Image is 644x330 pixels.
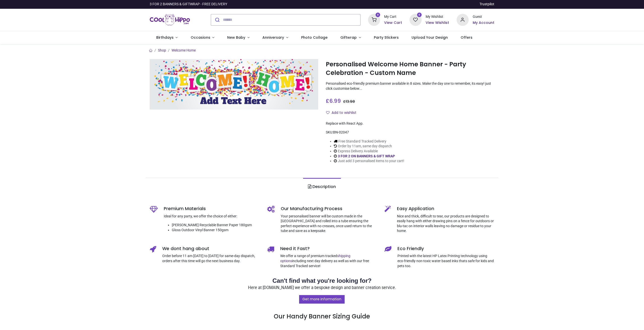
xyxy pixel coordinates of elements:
[334,159,404,164] li: Just add 3 personalised items to your cart!
[162,246,260,252] h5: We dont hang about
[301,35,328,40] span: Photo Collage
[150,2,227,7] div: 3 FOR 2 BANNERS & GIFTWRAP - FREE DELIVERY
[150,13,190,27] img: Cool Hippo
[329,97,341,105] span: 6.99
[262,35,284,40] span: Anniversary
[326,111,330,114] i: Add to wishlist
[156,35,174,40] span: Birthdays
[150,31,184,44] a: Birthdays
[334,139,404,144] li: Free Standard Tracked Delivery
[150,276,494,285] h2: Can't find what you're looking for?
[334,144,404,149] li: Order by 11am, same day dispatch
[461,35,472,40] span: Offers
[191,35,210,40] span: Occasions
[338,154,395,158] a: 3 FOR 2 ON BANNERS & GIFT WRAP
[326,109,361,117] button: Add to wishlistAdd to wishlist
[479,2,494,7] a: Trustpilot
[172,48,196,52] a: Welcome Home
[150,59,318,110] img: Personalised Welcome Home Banner - Party Celebration - Custom Name
[368,17,380,21] a: 0
[326,97,341,105] span: £
[164,214,260,219] p: Ideal for any party, we offer the choice of either:
[227,35,245,40] span: New Baby
[211,14,223,25] button: Submit
[281,214,377,233] p: Your personalised banner will be custom made in the [GEOGRAPHIC_DATA] and rolled into a tube ensu...
[426,14,449,19] div: My Wishlist
[326,60,494,77] h1: Personalised Welcome Home Banner - Party Celebration - Custom Name
[326,81,494,91] p: Personalised eco-friendly premium banner available in 8 sizes. Make the day one to remember, its ...
[281,206,377,212] h5: Our Manufacturing Process
[150,285,494,291] p: Here at [DOMAIN_NAME] we offer a bespoke design and banner creation service.
[326,121,494,126] div: Replace with React App.
[397,214,494,233] p: Nice and thick, difficult to tear, our products are designed to easily hang with either drawing p...
[256,31,295,44] a: Anniversary
[162,254,260,263] p: Order before 11 am [DATE] to [DATE] for same-day dispatch, orders after this time will go the nex...
[299,295,345,304] a: Get more information
[397,206,494,212] h5: Easy Application
[410,17,422,21] a: 0
[158,48,166,52] a: Shop
[280,246,377,252] h5: Need it Fast?
[473,14,494,19] div: Guest
[221,31,256,44] a: New Baby
[397,254,494,268] p: Printed with the latest HP Latex Printing technology using eco-friendly non-toxic water based ink...
[376,13,380,17] sup: 0
[326,130,494,135] div: SKU:
[426,20,449,25] a: View Wishlist
[172,223,260,228] li: [PERSON_NAME] Recyclable Banner Paper 180gsm
[150,13,190,27] a: Logo of Cool Hippo
[346,99,355,104] span: 13.98
[150,295,494,321] h3: Our Handy Banner Sizing Guide
[343,99,355,104] span: £
[334,31,367,44] a: Giftwrap
[184,31,221,44] a: Occasions
[417,13,422,17] sup: 0
[333,130,349,134] span: BN-02047
[384,20,402,25] a: View Cart
[374,35,399,40] span: Party Stickers
[340,35,357,40] span: Giftwrap
[172,228,260,233] li: Gloss Outdoor Vinyl Banner 150gsm
[280,254,377,268] p: We offer a range of premium tracked including next day delivery as well as with our free Standard...
[303,178,341,196] a: Description
[384,14,402,19] div: My Cart
[473,20,494,25] a: My Account
[164,206,260,212] h5: Premium Materials
[397,246,494,252] h5: Eco Friendly
[334,149,404,154] li: Express Delivery Available
[412,35,448,40] span: Upload Your Design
